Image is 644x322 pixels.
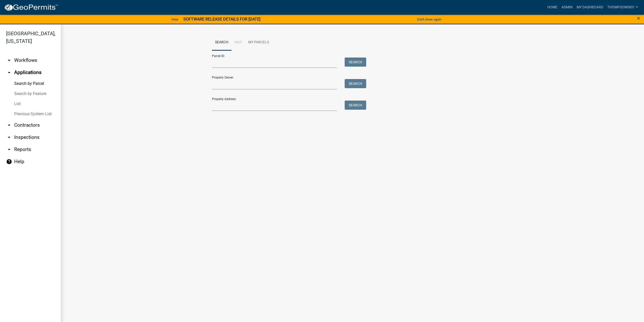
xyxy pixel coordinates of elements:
i: arrow_drop_down [6,146,12,153]
i: arrow_drop_down [6,134,12,140]
i: arrow_drop_up [6,69,12,75]
i: arrow_drop_down [6,57,12,63]
a: thompson0901 [605,3,640,12]
a: Home [545,3,559,12]
a: My Parcels [245,34,272,51]
span: × [637,15,640,22]
a: View [169,15,180,24]
button: Don't show again [415,15,443,24]
strong: SOFTWARE RELEASE DETAILS FOR [DATE] [183,17,260,22]
a: My Dashboard [575,3,605,12]
button: Search [345,58,366,67]
a: Search [212,34,231,51]
i: help [6,159,12,165]
button: Search [345,101,366,110]
button: Search [345,79,366,88]
a: Admin [559,3,575,12]
i: arrow_drop_down [6,122,12,128]
button: Close [637,15,640,21]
